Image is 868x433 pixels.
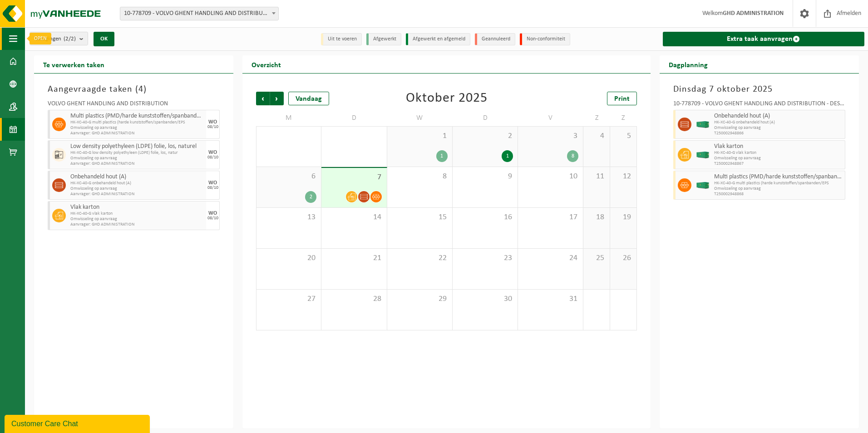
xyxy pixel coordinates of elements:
[70,211,204,216] span: HK-XC-40-G vlak karton
[457,172,513,182] span: 9
[35,32,76,46] span: Vestigingen
[321,33,362,45] li: Uit te voeren
[588,131,605,141] span: 4
[70,156,204,161] span: Omwisseling op aanvraag
[256,110,321,126] td: M
[207,155,218,160] div: 08/10
[70,192,204,197] span: Aanvrager: GHD ADMINISTRATION
[326,172,382,182] span: 7
[70,181,204,186] span: HK-XC-40-G onbehandeld hout (A)
[261,172,316,182] span: 6
[70,161,204,167] span: Aanvrager: GHD ADMINISTRATION
[607,92,637,105] a: Print
[714,150,843,156] span: HK-XC-40-G vlak karton
[520,33,570,45] li: Non-conformiteit
[714,120,843,125] span: HK-XC-40-G onbehandeld hout (A)
[70,131,204,136] span: Aanvrager: GHD ADMINISTRATION
[714,113,843,120] span: Onbehandeld hout (A)
[70,186,204,192] span: Omwisseling op aanvraag
[261,253,316,263] span: 20
[457,212,513,222] span: 16
[70,125,204,131] span: Omwisseling op aanvraag
[138,85,143,94] span: 4
[673,101,845,110] div: 10-778709 - VOLVO GHENT HANDLING AND DISTRIBUTION - DESTELDONK
[48,101,220,110] div: VOLVO GHENT HANDLING AND DISTRIBUTION
[714,192,843,197] span: T250002948868
[588,172,605,182] span: 11
[714,125,843,131] span: Omwisseling op aanvraag
[5,413,152,433] iframe: chat widget
[326,294,382,304] span: 28
[70,150,204,156] span: HK-XC-40-G low density polyethyleen (LDPE) folie, los, natur
[610,110,637,126] td: Z
[208,150,217,155] div: WO
[242,55,290,73] h2: Overzicht
[714,131,843,136] span: T250002948866
[518,110,583,126] td: V
[567,150,578,162] div: 8
[207,186,218,190] div: 08/10
[583,110,610,126] td: Z
[436,150,448,162] div: 1
[34,55,113,73] h2: Te verwerken taken
[523,172,578,182] span: 10
[64,36,76,42] count: (2/2)
[208,211,217,216] div: WO
[696,182,710,189] img: HK-XC-40-GN-00
[615,212,632,222] span: 19
[70,120,204,125] span: HK-XC-40-G multi plastics (harde kunststoffen/spanbanden/EPS
[30,32,88,45] button: Vestigingen(2/2)
[392,253,448,263] span: 22
[392,294,448,304] span: 29
[261,212,316,222] span: 13
[663,32,864,46] a: Extra taak aanvragen
[94,32,114,46] button: OK
[120,7,278,20] span: 10-778709 - VOLVO GHENT HANDLING AND DISTRIBUTION - DESTELDONK
[207,216,218,221] div: 08/10
[326,253,382,263] span: 21
[261,294,316,304] span: 27
[120,7,279,20] span: 10-778709 - VOLVO GHENT HANDLING AND DISTRIBUTION - DESTELDONK
[406,33,470,45] li: Afgewerkt en afgemeld
[256,92,270,105] span: Vorige
[714,161,843,167] span: T250002948867
[523,131,578,141] span: 3
[714,181,843,186] span: HK-XC-40-G multi plastics (harde kunststoffen/spanbanden/EPS
[523,212,578,222] span: 17
[392,131,448,141] span: 1
[615,253,632,263] span: 26
[714,186,843,192] span: Omwisseling op aanvraag
[615,172,632,182] span: 12
[673,83,845,96] h3: Dinsdag 7 oktober 2025
[366,33,401,45] li: Afgewerkt
[305,191,316,203] div: 2
[270,92,284,105] span: Volgende
[387,110,453,126] td: W
[523,253,578,263] span: 24
[588,212,605,222] span: 18
[70,204,204,211] span: Vlak karton
[392,212,448,222] span: 15
[70,216,204,222] span: Omwisseling op aanvraag
[475,33,515,45] li: Geannuleerd
[70,173,204,181] span: Onbehandeld hout (A)
[207,125,218,129] div: 08/10
[48,83,220,96] h3: Aangevraagde taken ( )
[696,121,710,128] img: HK-XC-40-GN-00
[457,253,513,263] span: 23
[723,10,784,17] strong: GHD ADMINISTRATION
[70,143,204,150] span: Low density polyethyleen (LDPE) folie, los, naturel
[406,92,488,105] div: Oktober 2025
[714,143,843,150] span: Vlak karton
[208,119,217,125] div: WO
[523,294,578,304] span: 31
[453,110,518,126] td: D
[457,294,513,304] span: 30
[696,152,710,158] img: HK-XC-40-GN-00
[70,222,204,227] span: Aanvrager: GHD ADMINISTRATION
[288,92,329,105] div: Vandaag
[714,173,843,181] span: Multi plastics (PMD/harde kunststoffen/spanbanden/EPS/folie naturel/folie gemengd)
[614,95,630,103] span: Print
[615,131,632,141] span: 5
